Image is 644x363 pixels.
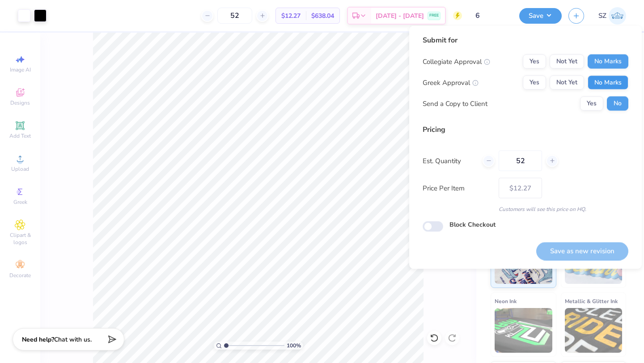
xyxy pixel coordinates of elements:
[423,124,628,135] div: Pricing
[499,151,542,171] input: – –
[423,98,487,109] div: Send a Copy to Client
[565,308,623,353] img: Metallic & Glitter Ink
[217,8,252,24] input: – –
[9,132,31,139] span: Add Text
[598,7,626,25] a: SZ
[9,272,31,279] span: Decorate
[598,11,606,21] span: SZ
[588,55,628,69] button: No Marks
[519,8,562,24] button: Save
[13,198,27,206] span: Greek
[423,77,479,88] div: Greek Approval
[449,220,496,229] label: Block Checkout
[11,165,29,173] span: Upload
[607,97,628,111] button: No
[588,76,628,90] button: No Marks
[423,205,628,213] div: Customers will see this price on HQ.
[580,97,603,111] button: Yes
[495,296,517,306] span: Neon Ink
[469,7,513,25] input: Untitled Design
[523,55,546,69] button: Yes
[287,342,301,350] span: 100 %
[22,335,54,344] strong: Need help?
[550,55,584,69] button: Not Yet
[429,13,439,19] span: FREE
[609,7,626,25] img: Shravani Zade
[423,183,492,193] label: Price Per Item
[376,11,424,21] span: [DATE] - [DATE]
[523,76,546,90] button: Yes
[495,308,552,353] img: Neon Ink
[311,11,334,21] span: $638.04
[550,76,584,90] button: Not Yet
[281,11,301,21] span: $12.27
[565,296,618,306] span: Metallic & Glitter Ink
[423,56,490,67] div: Collegiate Approval
[10,66,31,73] span: Image AI
[10,99,30,106] span: Designs
[54,335,92,344] span: Chat with us.
[4,232,36,246] span: Clipart & logos
[423,35,628,46] div: Submit for
[423,156,476,166] label: Est. Quantity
